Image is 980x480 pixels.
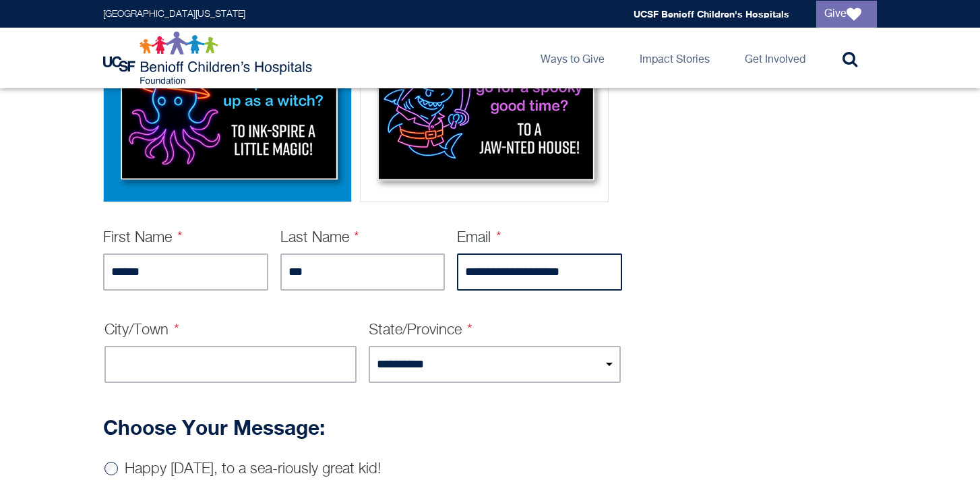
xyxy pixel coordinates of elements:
[103,9,245,19] a: [GEOGRAPHIC_DATA][US_STATE]
[125,462,381,477] label: Happy [DATE], to a sea-riously great kid!
[103,415,325,440] strong: Choose Your Message:
[104,323,179,338] label: City/Town
[108,28,347,193] img: Octopus
[103,231,183,245] label: First Name
[634,8,789,20] a: UCSF Benioff Children's Hospitals
[530,28,615,88] a: Ways to Give
[629,28,721,88] a: Impact Stories
[369,323,472,338] label: State/Province
[103,31,315,85] img: Logo for UCSF Benioff Children's Hospitals Foundation
[734,28,816,88] a: Get Involved
[360,24,609,202] div: Shark
[103,24,352,202] div: Octopus
[457,231,501,245] label: Email
[365,28,604,193] img: Shark
[280,231,360,245] label: Last Name
[816,1,877,28] a: Give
